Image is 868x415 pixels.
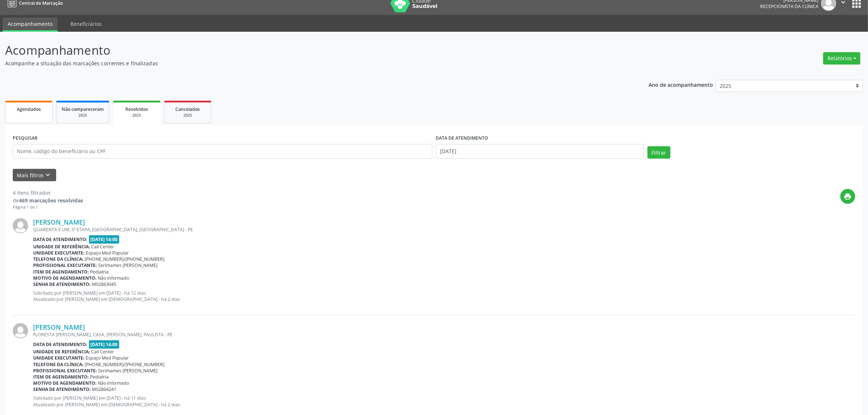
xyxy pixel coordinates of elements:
p: Solicitado por [PERSON_NAME] em [DATE] - há 12 dias Atualizado por [PERSON_NAME] em [DEMOGRAPHIC_... [33,290,855,302]
div: FLORESTA [PERSON_NAME], CASA, [PERSON_NAME], PAULISTA - PE [33,331,855,338]
span: Serimames [PERSON_NAME] [98,262,158,268]
span: M02863045 [92,281,117,287]
span: [PHONE_NUMBER]/[PHONE_NUMBER] [85,361,165,368]
a: Beneficiários [65,18,107,30]
b: Senha de atendimento: [33,386,91,392]
p: Acompanhe a situação das marcações correntes e finalizadas [5,59,606,67]
span: Agendados [17,106,41,112]
div: 2025 [170,113,206,118]
i: keyboard_arrow_down [44,171,52,179]
span: M02864241 [92,386,117,392]
b: Profissional executante: [33,262,97,268]
label: PESQUISAR [13,133,38,144]
span: Call Center [92,349,114,355]
b: Unidade de referência: [33,349,90,355]
span: Espaço Med Popular [86,250,129,256]
p: Solicitado por [PERSON_NAME] em [DATE] - há 11 dias Atualizado por [PERSON_NAME] em [DEMOGRAPHIC_... [33,395,855,407]
span: [PHONE_NUMBER]/[PHONE_NUMBER] [85,256,165,262]
img: img [13,323,28,338]
p: Ano de acompanhamento [649,80,713,89]
span: Não compareceram [62,106,104,112]
a: [PERSON_NAME] [33,323,85,331]
label: DATA DE ATENDIMENTO [436,133,489,144]
i: print [844,193,852,201]
button: print [840,189,855,204]
span: Serimames [PERSON_NAME] [98,368,158,374]
span: Call Center [92,244,114,250]
b: Telefone da clínica: [33,256,83,262]
b: Unidade de referência: [33,244,90,250]
span: [DATE] 14:00 [89,340,120,349]
span: Não informado [98,380,129,386]
b: Profissional executante: [33,368,97,374]
strong: 469 marcações resolvidas [19,197,83,204]
div: 2025 [118,113,155,118]
button: Mais filtroskeyboard_arrow_down [13,169,56,182]
div: 4 itens filtrados [13,189,83,197]
b: Unidade executante: [33,250,85,256]
b: Motivo de agendamento: [33,380,97,386]
div: QUARENTA E UM, 5ª ETAPA, [GEOGRAPHIC_DATA], [GEOGRAPHIC_DATA] - PE [33,226,855,233]
a: Acompanhamento [3,18,58,32]
button: Relatórios [823,52,860,65]
b: Telefone da clínica: [33,361,83,368]
p: Acompanhamento [5,41,606,59]
input: Selecione um intervalo [436,144,644,159]
span: [DATE] 14:00 [89,235,120,244]
div: 2025 [62,113,104,118]
span: Não informado [98,275,129,281]
div: de [13,197,83,204]
img: img [13,218,28,233]
span: Cancelados [176,106,200,112]
b: Item de agendamento: [33,269,89,275]
b: Data de atendimento: [33,341,87,348]
span: Espaço Med Popular [86,355,129,361]
span: Pediatria [90,269,109,275]
span: Recepcionista da clínica [760,3,818,9]
a: [PERSON_NAME] [33,218,85,226]
input: Nome, código do beneficiário ou CPF [13,144,432,159]
b: Data de atendimento: [33,236,87,243]
span: Pediatria [90,374,109,380]
b: Senha de atendimento: [33,281,91,287]
b: Item de agendamento: [33,374,89,380]
b: Unidade executante: [33,355,85,361]
div: Página 1 de 1 [13,204,83,210]
span: Resolvidos [125,106,148,112]
button: Filtrar [647,146,670,159]
b: Motivo de agendamento: [33,275,97,281]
